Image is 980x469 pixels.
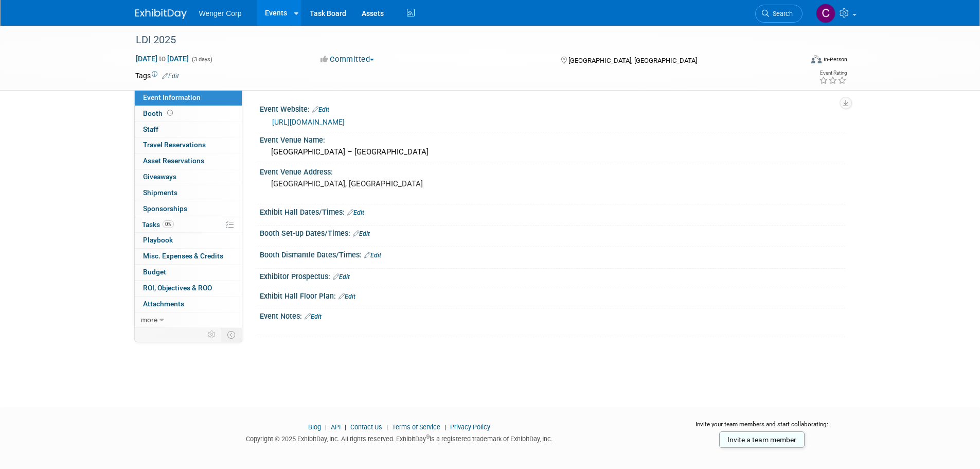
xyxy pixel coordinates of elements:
[143,204,187,213] span: Sponsorships
[143,141,206,149] span: Travel Reservations
[141,316,157,324] span: more
[143,172,176,181] span: Giveaways
[135,54,189,63] span: [DATE] [DATE]
[568,57,697,64] span: [GEOGRAPHIC_DATA], [GEOGRAPHIC_DATA]
[260,164,845,177] div: Event Venue Address:
[143,284,212,292] span: ROI, Objectives & ROO
[317,54,378,65] button: Committed
[143,109,175,117] span: Booth
[135,233,242,248] a: Playbook
[384,423,390,431] span: |
[816,4,835,23] img: Cynde Bock
[135,312,242,328] a: more
[142,220,174,229] span: Tasks
[135,281,242,296] a: ROI, Objectives & ROO
[312,106,329,113] a: Edit
[143,93,201,101] span: Event Information
[162,73,179,80] a: Edit
[769,10,793,18] span: Search
[135,90,242,106] a: Event Information
[338,293,355,300] a: Edit
[135,185,242,201] a: Shipments
[135,122,242,137] a: Staff
[135,265,242,280] a: Budget
[135,249,242,264] a: Misc. Expenses & Credits
[353,230,370,237] a: Edit
[135,153,242,169] a: Asset Reservations
[823,56,847,63] div: In-Person
[442,423,449,431] span: |
[135,217,242,233] a: Tasks0%
[199,9,242,18] span: Wenger Corp
[392,423,440,431] a: Terms of Service
[323,423,329,431] span: |
[333,273,350,281] a: Edit
[811,55,822,63] img: Format-Inperson.png
[742,54,848,69] div: Event Format
[143,252,223,260] span: Misc. Expenses & Credits
[260,247,845,260] div: Booth Dismantle Dates/Times:
[143,157,204,165] span: Asset Reservations
[271,179,492,188] pre: [GEOGRAPHIC_DATA], [GEOGRAPHIC_DATA]
[143,236,173,244] span: Playbook
[191,56,212,63] span: (3 days)
[426,434,430,440] sup: ®
[163,220,174,228] span: 0%
[679,420,845,436] div: Invite your team members and start collaborating:
[719,431,805,448] a: Invite a team member
[135,71,179,81] td: Tags
[268,144,838,160] div: [GEOGRAPHIC_DATA] – [GEOGRAPHIC_DATA]
[755,5,803,23] a: Search
[157,55,167,63] span: to
[135,201,242,217] a: Sponsorships
[143,188,177,197] span: Shipments
[135,432,664,444] div: Copyright © 2025 ExhibitDay, Inc. All rights reserved. ExhibitDay is a registered trademark of Ex...
[260,269,845,282] div: Exhibitor Prospectus:
[135,137,242,153] a: Travel Reservations
[135,106,242,121] a: Booth
[260,288,845,302] div: Exhibit Hall Floor Plan:
[364,252,381,259] a: Edit
[347,209,364,216] a: Edit
[308,423,321,431] a: Blog
[305,313,322,320] a: Edit
[272,118,345,126] a: [URL][DOMAIN_NAME]
[143,268,166,276] span: Budget
[132,31,787,49] div: LDI 2025
[342,423,349,431] span: |
[260,101,845,115] div: Event Website:
[819,71,847,76] div: Event Rating
[143,300,184,308] span: Attachments
[331,423,341,431] a: API
[135,297,242,312] a: Attachments
[203,328,221,341] td: Personalize Event Tab Strip
[260,225,845,239] div: Booth Set-up Dates/Times:
[260,132,845,145] div: Event Venue Name:
[260,308,845,322] div: Event Notes:
[221,328,242,341] td: Toggle Event Tabs
[135,9,187,19] img: ExhibitDay
[165,109,175,117] span: Booth not reserved yet
[135,169,242,185] a: Giveaways
[143,125,158,133] span: Staff
[350,423,382,431] a: Contact Us
[260,204,845,218] div: Exhibit Hall Dates/Times:
[450,423,490,431] a: Privacy Policy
